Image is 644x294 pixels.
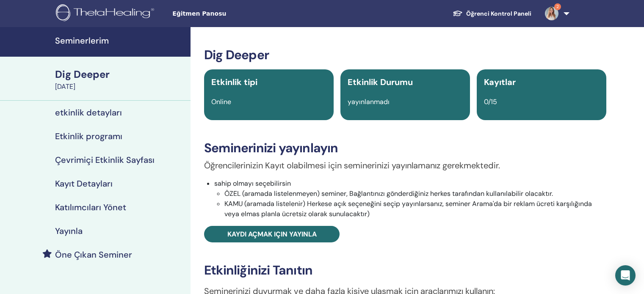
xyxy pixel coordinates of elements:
[227,230,317,239] span: Kaydı açmak için yayınla
[214,179,606,219] li: sahip olmayı seçebilirsin
[204,47,606,63] h3: Dig Deeper
[55,67,185,82] div: Dig Deeper
[55,107,122,118] h4: etkinlik detayları
[55,179,113,189] h4: Kayıt Detayları
[348,97,390,106] span: yayınlanmadı
[211,77,257,88] span: Etkinlik tipi
[55,202,126,212] h4: Katılımcıları Yönet
[55,82,185,92] div: [DATE]
[55,226,83,236] h4: Yayınla
[224,189,606,199] li: ÖZEL (aramada listelenmeyen) seminer, Bağlantınızı gönderdiğiniz herkes tarafından kullanılabilir...
[50,67,191,92] a: Dig Deeper[DATE]
[615,265,636,286] div: Open Intercom Messenger
[453,10,463,17] img: graduation-cap-white.svg
[348,77,413,88] span: Etkinlik Durumu
[55,36,185,46] h4: Seminerlerim
[554,3,561,10] span: 2
[204,159,606,172] p: Öğrencilerinizin Kayıt olabilmesi için seminerinizi yayınlamanız gerekmektedir.
[484,77,516,88] span: Kayıtlar
[204,263,606,278] h3: Etkinliğinizi Tanıtın
[224,199,606,219] li: KAMU (aramada listelenir) Herkese açık seçeneğini seçip yayınlarsanız, seminer Arama'da bir rekla...
[204,140,606,156] h3: Seminerinizi yayınlayın
[55,155,155,165] h4: Çevrimiçi Etkinlik Sayfası
[55,250,132,260] h4: Öne Çıkan Seminer
[204,226,340,242] a: Kaydı açmak için yayınla
[211,97,231,106] span: Online
[484,97,497,106] span: 0/15
[172,9,299,18] span: Eğitmen Panosu
[446,6,538,22] a: Öğrenci Kontrol Paneli
[56,4,157,23] img: logo.png
[545,7,558,20] img: default.jpg
[55,131,122,141] h4: Etkinlik programı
